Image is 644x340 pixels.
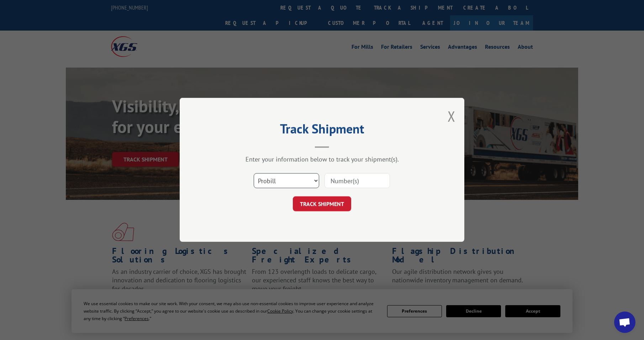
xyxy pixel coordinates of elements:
a: Open chat [614,312,635,333]
h2: Track Shipment [215,124,429,137]
input: Number(s) [324,174,390,188]
button: TRACK SHIPMENT [293,197,351,212]
button: Close modal [448,107,455,126]
div: Enter your information below to track your shipment(s). [215,155,429,164]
